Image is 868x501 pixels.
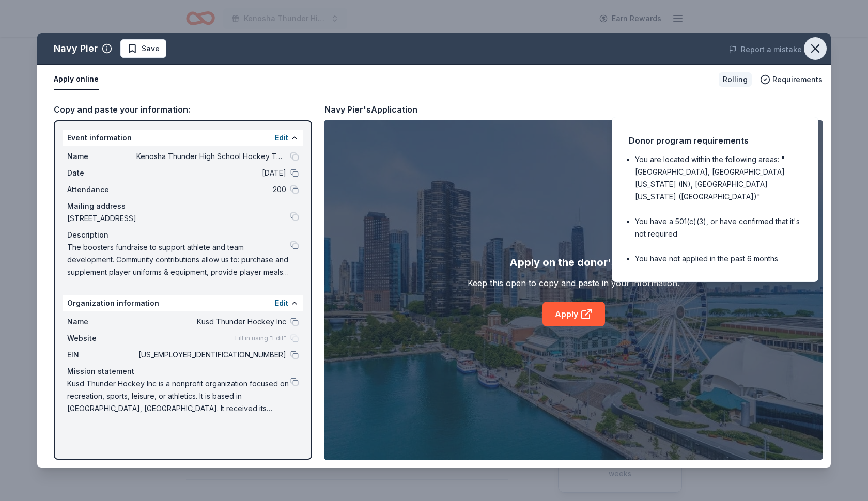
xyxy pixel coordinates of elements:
[67,200,299,212] div: Mailing address
[635,153,801,203] li: You are located within the following areas: "[GEOGRAPHIC_DATA], [GEOGRAPHIC_DATA][US_STATE] (IN),...
[760,73,823,86] button: Requirements
[468,277,679,289] div: Keep this open to copy and paste in your information.
[136,150,286,163] span: Kenosha Thunder High School Hockey Team Fundraiser
[67,316,136,328] span: Name
[54,103,312,116] div: Copy and paste your information:
[67,241,290,278] span: The boosters fundraise to support athlete and team development. Community contributions allow us ...
[719,72,752,87] div: Rolling
[67,212,290,225] span: [STREET_ADDRESS]
[120,39,166,58] button: Save
[67,365,299,378] div: Mission statement
[635,215,801,240] li: You have a 501(c)(3), or have confirmed that it's not required
[275,297,288,309] button: Edit
[629,134,801,147] div: Donor program requirements
[67,167,136,179] span: Date
[67,150,136,163] span: Name
[67,378,290,415] span: Kusd Thunder Hockey Inc is a nonprofit organization focused on recreation, sports, leisure, or at...
[67,183,136,196] span: Attendance
[67,229,299,241] div: Description
[136,183,286,196] span: 200
[542,302,605,326] a: Apply
[324,103,417,116] div: Navy Pier's Application
[136,349,286,361] span: [US_EMPLOYER_IDENTIFICATION_NUMBER]
[729,43,802,56] button: Report a mistake
[509,254,638,271] div: Apply on the donor's site
[772,73,823,86] span: Requirements
[136,167,286,179] span: [DATE]
[67,349,136,361] span: EIN
[235,334,286,342] span: Fill in using "Edit"
[63,295,303,311] div: Organization information
[275,132,288,144] button: Edit
[54,69,99,90] button: Apply online
[136,316,286,328] span: Kusd Thunder Hockey Inc
[142,42,160,55] span: Save
[54,40,98,57] div: Navy Pier
[635,253,801,265] li: You have not applied in the past 6 months
[67,332,136,345] span: Website
[63,130,303,146] div: Event information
